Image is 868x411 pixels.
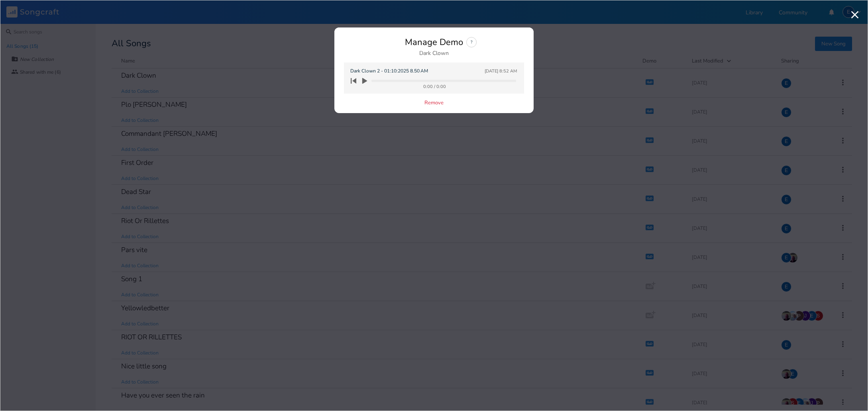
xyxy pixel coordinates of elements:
[405,38,463,47] div: Manage Demo
[419,51,449,56] div: Dark Clown
[350,67,428,75] span: Dark Clown 2 - 01:10:2025 8.50 AM
[485,69,517,73] div: [DATE] 8:52 AM
[353,84,516,89] div: 0:00 / 0:00
[424,100,444,107] button: Remove
[466,37,477,47] div: ?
